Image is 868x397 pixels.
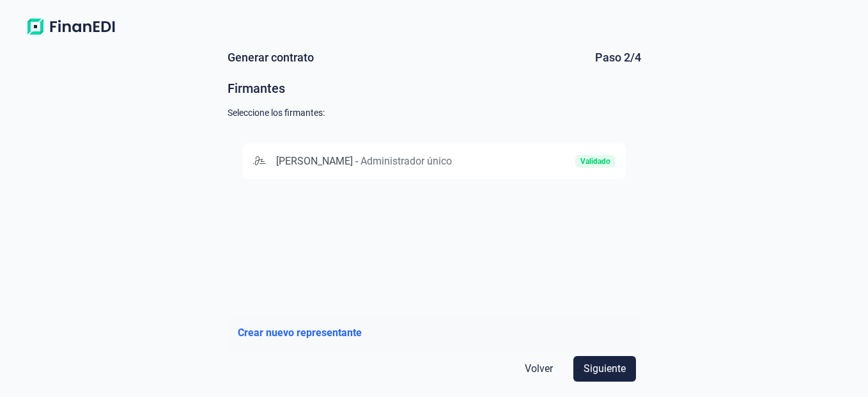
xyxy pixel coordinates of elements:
[276,155,353,167] span: [PERSON_NAME]
[355,155,358,167] span: -
[525,361,553,377] span: Volver
[573,356,636,382] button: Siguiente
[515,356,563,382] button: Volver
[228,108,641,118] div: Seleccione los firmantes:
[584,361,626,377] span: Siguiente
[20,15,121,38] img: Logo de aplicación
[228,79,641,97] div: Firmantes
[243,143,626,179] div: [PERSON_NAME]-Administrador únicoValidado
[360,155,452,167] span: Administrador único
[580,158,610,165] div: Validado
[238,325,362,341] button: Crear nuevo representante
[595,51,641,64] div: Paso 2/4
[228,51,314,64] div: Generar contrato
